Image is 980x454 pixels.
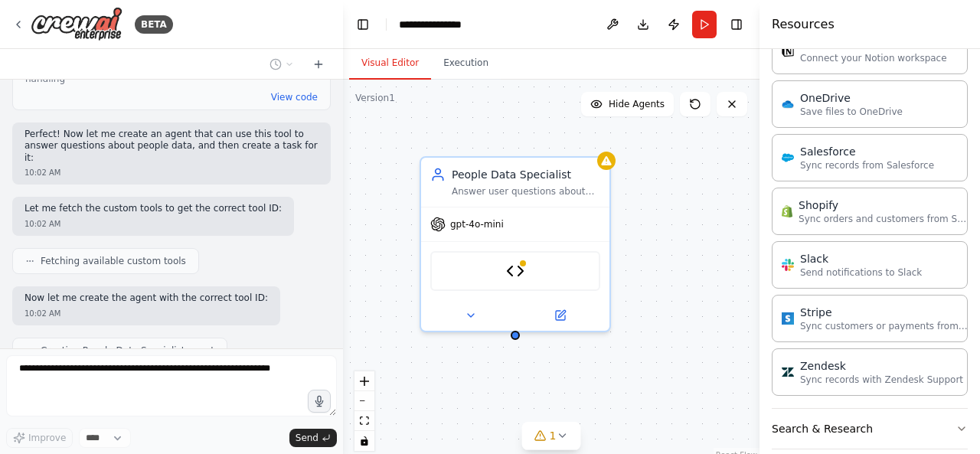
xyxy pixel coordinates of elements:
[31,7,122,41] img: Logo
[800,144,934,159] div: Salesforce
[349,47,431,80] button: Visual Editor
[800,159,934,171] p: Sync records from Salesforce
[24,129,318,165] p: Perfect! Now let me create an agent that can use this tool to answer questions about people data,...
[354,391,374,411] button: zoom out
[800,320,969,332] p: Sync customers or payments from Stripe
[6,428,73,448] button: Improve
[782,98,794,110] img: OneDrive
[800,374,963,386] p: Sync records with Zendesk Support
[800,90,903,106] div: OneDrive
[772,409,968,449] button: Search & Research
[800,305,969,320] div: Stripe
[354,371,374,391] button: zoom in
[517,306,603,325] button: Open in side panel
[782,152,794,164] img: Salesforce
[354,371,374,451] div: React Flow controls
[296,432,318,444] span: Send
[24,167,318,178] div: 10:02 AM
[782,366,794,378] img: Zendesk
[450,218,504,230] span: gpt-4o-mini
[271,91,318,103] button: View code
[354,411,374,431] button: fit view
[799,198,967,213] div: Shopify
[506,262,524,280] img: People Data API Tool
[263,55,300,73] button: Switch to previous chat
[41,345,214,357] span: Creating People Data Specialist agent
[799,213,967,225] p: Sync orders and customers from Shopify
[308,390,331,413] button: Click to speak your automation idea
[782,259,794,271] img: Slack
[24,218,282,230] div: 10:02 AM
[355,92,395,104] div: Version 1
[726,14,747,35] button: Hide right sidebar
[782,205,792,217] img: Shopify
[399,17,475,32] nav: breadcrumb
[550,428,557,443] span: 1
[24,203,282,215] p: Let me fetch the custom tools to get the correct tool ID:
[581,92,674,116] button: Hide Agents
[782,312,794,325] img: Stripe
[431,47,501,80] button: Execution
[800,251,922,266] div: Slack
[800,266,922,279] p: Send notifications to Slack
[420,156,611,332] div: People Data SpecialistAnswer user questions about people by retrieving and analyzing data from th...
[352,14,374,35] button: Hide left sidebar
[800,106,903,118] p: Save files to OneDrive
[306,55,331,73] button: Start a new chat
[522,422,581,450] button: 1
[609,98,665,110] span: Hide Agents
[354,431,374,451] button: toggle interactivity
[782,44,794,57] img: Notion
[24,292,268,305] p: Now let me create the agent with the correct tool ID:
[772,15,835,34] h4: Resources
[452,167,600,182] div: People Data Specialist
[800,358,963,374] div: Zendesk
[135,15,173,34] div: BETA
[452,185,600,198] div: Answer user questions about people by retrieving and analyzing data from the {company_name} peopl...
[28,432,66,444] span: Improve
[289,429,337,447] button: Send
[800,52,947,64] p: Connect your Notion workspace
[24,308,268,319] div: 10:02 AM
[41,255,186,267] span: Fetching available custom tools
